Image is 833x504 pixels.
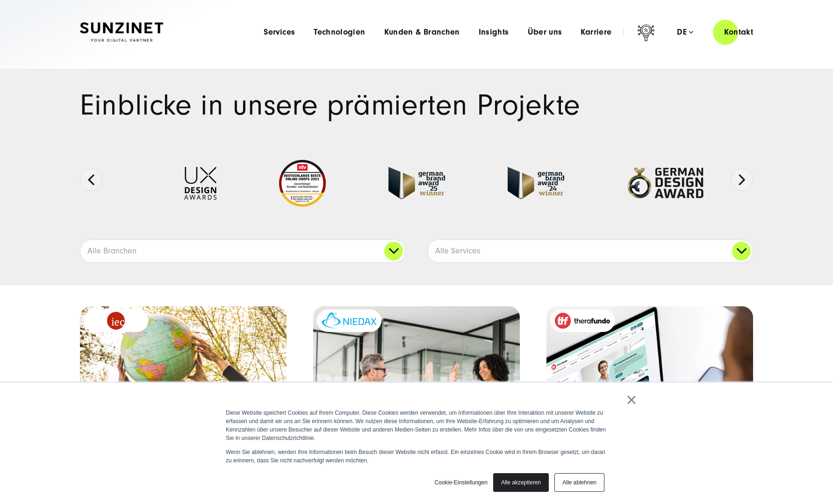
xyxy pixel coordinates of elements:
img: German Brand Award winner 2025 - Full Service Digital Agentur SUNZINET [388,167,445,199]
img: niedax-logo [322,312,377,329]
div: de [677,28,693,37]
a: × [626,396,637,404]
a: Karriere [581,28,611,37]
img: German-Brand-Award - fullservice digital agentur SUNZINET [508,167,564,199]
img: Deutschlands beste Online Shops 2023 - boesner - Kunde - SUNZINET [279,160,326,207]
a: Services [264,28,295,37]
a: Insights [479,28,509,37]
img: German-Design-Award - fullservice digital agentur SUNZINET [627,167,704,199]
a: Alle ablehnen [554,473,604,492]
button: Previous [80,168,102,191]
a: Alle akzeptieren [493,473,549,492]
img: UX-Design-Awards - fullservice digital agentur SUNZINET [184,167,216,200]
img: SUNZINET Full Service Digital Agentur [80,22,163,42]
img: logo_IEC [107,312,125,330]
img: therafundo_10-2024_logo_2c [555,313,610,329]
p: Diese Website speichert Cookies auf Ihrem Computer. Diese Cookies werden verwendet, um Informatio... [226,409,607,442]
a: Kontakt [713,19,764,45]
button: Next [731,168,753,191]
a: Cookie-Einstellungen [434,478,487,487]
a: Kunden & Branchen [384,28,460,37]
a: Alle Services [428,240,753,262]
p: Wenn Sie ablehnen, werden Ihre Informationen beim Besuch dieser Website nicht erfasst. Ein einzel... [226,448,607,465]
a: Technologien [314,28,365,37]
h1: Einblicke in unsere prämierten Projekte [80,91,753,120]
a: Über uns [528,28,562,37]
a: Alle Branchen [80,240,405,262]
